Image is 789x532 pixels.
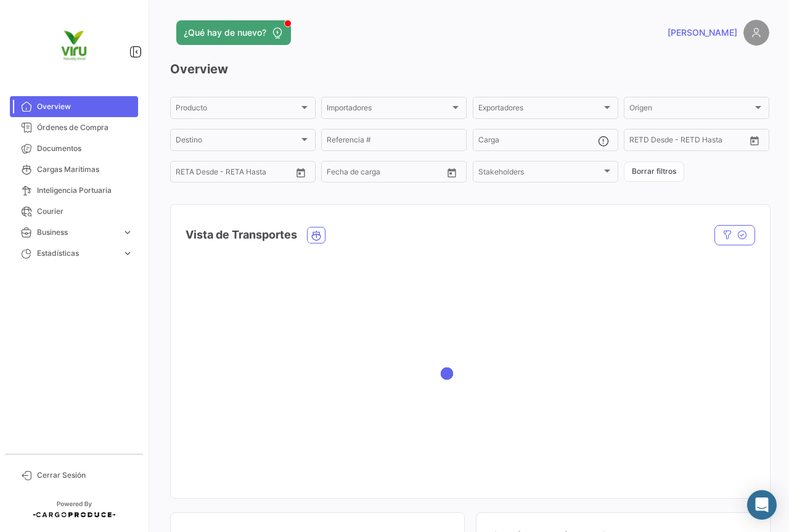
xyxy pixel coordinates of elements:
div: Abrir Intercom Messenger [747,490,777,520]
button: Ocean [308,227,325,243]
span: Órdenes de Compra [37,122,133,133]
a: Courier [10,201,138,222]
span: expand_more [122,248,133,259]
a: Órdenes de Compra [10,117,138,138]
span: Cerrar Sesión [37,470,133,481]
img: viru.png [43,15,105,76]
h3: Overview [170,60,769,78]
span: Estadísticas [37,248,117,259]
span: ¿Qué hay de nuevo? [184,27,266,39]
span: Inteligencia Portuaria [37,185,133,196]
button: Open calendar [745,131,764,150]
input: Desde [176,170,198,178]
button: Open calendar [292,163,310,182]
input: Hasta [358,170,413,178]
span: [PERSON_NAME] [668,27,737,39]
span: Origen [629,105,753,114]
a: Documentos [10,138,138,159]
a: Cargas Marítimas [10,159,138,180]
span: Producto [176,105,299,114]
span: Exportadores [478,105,602,114]
button: Borrar filtros [624,162,684,182]
input: Desde [629,137,652,146]
button: ¿Qué hay de nuevo? [176,20,291,45]
span: expand_more [122,227,133,238]
button: Open calendar [443,163,461,182]
span: Stakeholders [478,170,602,178]
span: Business [37,227,117,238]
a: Inteligencia Portuaria [10,180,138,201]
span: Documentos [37,143,133,154]
input: Desde [327,170,349,178]
input: Hasta [660,137,716,146]
span: Courier [37,206,133,217]
img: placeholder-user.png [743,20,769,46]
h4: Vista de Transportes [186,226,297,243]
span: Importadores [327,105,450,114]
span: Cargas Marítimas [37,164,133,175]
span: Destino [176,137,299,146]
a: Overview [10,96,138,117]
span: Overview [37,101,133,112]
input: Hasta [206,170,262,178]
